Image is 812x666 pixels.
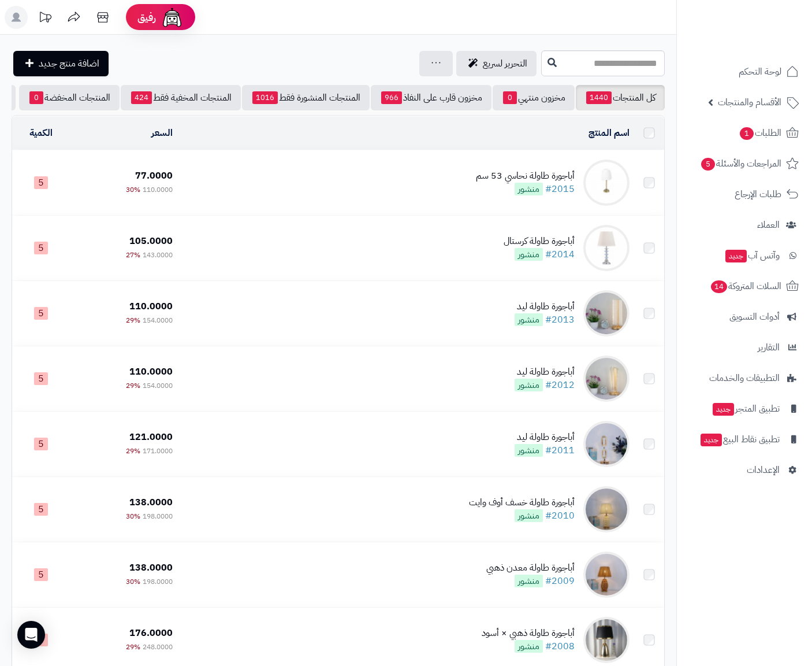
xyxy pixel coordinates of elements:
[583,225,630,271] img: أباجورة طاولة كرستال
[483,57,527,71] span: التحرير لسريع
[34,568,48,581] span: 5
[129,561,173,575] span: 138.0000
[126,446,140,456] span: 29%
[701,434,722,446] span: جديد
[583,356,630,402] img: أباجورة طاولة ليد
[34,438,48,450] span: 5
[143,576,173,587] span: 198.0000
[713,403,734,416] span: جديد
[13,51,109,76] a: اضافة منتج جديد
[129,234,173,248] span: 105.0000
[131,91,152,104] span: 424
[482,627,575,640] div: أباجورة طاولة ذهبي × أسود
[126,315,140,325] span: 29%
[583,290,630,336] img: أباجورة طاولة ليد
[747,462,780,478] span: الإعدادات
[710,278,781,294] span: السلات المتروكة
[126,380,140,391] span: 29%
[709,370,780,386] span: التطبيقات والخدمات
[684,272,805,300] a: السلات المتروكة14
[34,372,48,385] span: 5
[486,561,575,575] div: أباجورة طاولة معدن ذهبي
[725,250,747,262] span: جديد
[135,169,173,183] span: 77.0000
[143,250,173,260] span: 143.0000
[161,6,184,29] img: ai-face.png
[252,91,278,104] span: 1016
[545,639,575,653] a: #2008
[31,6,59,32] a: تحديثات المنصة
[684,242,805,269] a: وآتس آبجديد
[143,380,173,391] span: 154.0000
[583,160,630,206] img: أباجورة طاولة نحاسي 53 سم
[515,183,543,195] span: منشور
[583,421,630,467] img: أباجورة طاولة ليد
[129,626,173,640] span: 176.0000
[545,509,575,523] a: #2010
[476,169,575,183] div: أباجورة طاولة نحاسي 53 سم
[588,126,630,140] a: اسم المنتج
[34,242,48,254] span: 5
[583,552,630,598] img: أباجورة طاولة معدن ذهبي
[583,486,630,532] img: أباجورة طاولة خسف أوف وايت
[34,307,48,320] span: 5
[545,378,575,392] a: #2012
[684,395,805,423] a: تطبيق المتجرجديد
[143,642,173,652] span: 248.0000
[684,211,805,239] a: العملاء
[129,495,173,509] span: 138.0000
[701,158,715,171] span: 5
[684,58,805,86] a: لوحة التحكم
[684,303,805,331] a: أدوات التسويق
[733,32,801,57] img: logo-2.png
[129,365,173,379] span: 110.0000
[724,247,780,264] span: وآتس آب
[545,182,575,196] a: #2015
[515,509,543,522] span: منشور
[684,456,805,484] a: الإعدادات
[19,85,120,110] a: المنتجات المخفضة0
[143,315,173,325] span: 154.0000
[126,511,140,521] span: 30%
[515,365,575,379] div: أباجورة طاولة ليد
[126,642,140,652] span: 29%
[504,235,575,248] div: أباجورة طاولة كرستال
[757,217,780,233] span: العملاء
[700,156,781,172] span: المراجعات والأسئلة
[684,150,805,177] a: المراجعات والأسئلة5
[735,186,781,202] span: طلبات الإرجاع
[711,280,727,293] span: 14
[515,444,543,457] span: منشور
[684,180,805,208] a: طلبات الإرجاع
[515,575,543,587] span: منشور
[684,119,805,147] a: الطلبات1
[515,379,543,391] span: منشور
[129,299,173,313] span: 110.0000
[469,496,575,509] div: أباجورة طاولة خسف أوف وايت
[583,617,630,663] img: أباجورة طاولة ذهبي × أسود
[684,334,805,361] a: التقارير
[17,621,45,649] div: Open Intercom Messenger
[151,126,173,140] a: السعر
[371,85,491,110] a: مخزون قارب على النفاذ966
[586,91,612,104] span: 1440
[493,85,575,110] a: مخزون منتهي0
[515,300,575,313] div: أباجورة طاولة ليد
[39,57,99,71] span: اضافة منتج جديد
[242,85,370,110] a: المنتجات المنشورة فقط1016
[718,94,781,110] span: الأقسام والمنتجات
[545,313,575,327] a: #2013
[545,574,575,588] a: #2009
[684,364,805,392] a: التطبيقات والخدمات
[699,431,780,447] span: تطبيق نقاط البيع
[126,184,140,195] span: 30%
[545,247,575,261] a: #2014
[29,126,53,140] a: الكمية
[29,91,43,104] span: 0
[503,91,517,104] span: 0
[545,443,575,457] a: #2011
[129,430,173,444] span: 121.0000
[712,401,780,417] span: تطبيق المتجر
[758,339,780,356] span: التقارير
[515,640,543,653] span: منشور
